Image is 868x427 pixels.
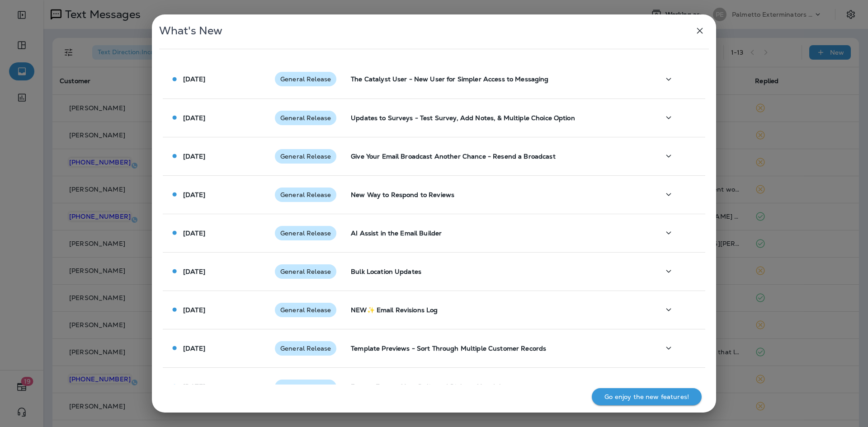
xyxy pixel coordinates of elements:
[183,75,205,83] p: [DATE]
[351,191,645,198] p: New Way to Respond to Reviews
[351,75,645,83] p: The Catalyst User - New User for Simpler Access to Messaging
[275,383,336,390] span: General Release
[275,306,336,314] span: General Release
[351,268,645,275] p: Bulk Location Updates
[592,388,702,405] button: Go enjoy the new features!
[275,114,336,122] span: General Release
[351,153,645,160] p: Give Your Email Broadcast Another Chance - Resend a Broadcast
[275,153,336,160] span: General Release
[351,306,645,314] p: NEW✨ Email Revisions Log
[183,153,205,160] p: [DATE]
[351,345,645,352] p: Template Previews - Sort Through Multiple Customer Records
[183,268,205,275] p: [DATE]
[183,345,205,352] p: [DATE]
[351,114,645,122] p: Updates to Surveys - Test Survey, Add Notes, & Multiple Choice Option
[183,191,205,198] p: [DATE]
[275,191,336,198] span: General Release
[183,383,205,390] p: [DATE]
[275,230,336,237] span: General Release
[183,114,205,122] p: [DATE]
[275,268,336,275] span: General Release
[159,24,222,38] span: What's New
[351,383,645,390] p: Fastest Exports Yet - Delivered Right to Your Inbox
[351,230,645,237] p: AI Assist in the Email Builder
[604,393,689,400] p: Go enjoy the new features!
[275,345,336,352] span: General Release
[275,75,336,83] span: General Release
[183,230,205,237] p: [DATE]
[183,306,205,314] p: [DATE]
